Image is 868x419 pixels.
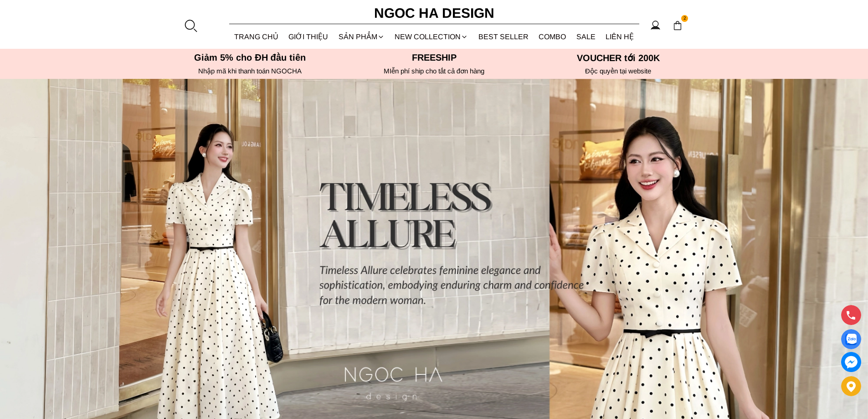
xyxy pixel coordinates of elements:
[534,25,571,49] a: Combo
[198,67,302,75] font: Nhập mã khi thanh toán NGOCHA
[841,329,861,349] a: Display image
[345,67,524,75] h6: MIễn phí ship cho tất cả đơn hàng
[473,25,534,49] a: BEST SELLER
[390,25,473,49] a: NEW COLLECTION
[334,25,390,49] div: SẢN PHẨM
[673,21,683,31] img: img-CART-ICON-ksit0nf1
[529,67,708,75] h6: Độc quyền tại website
[412,52,457,62] font: Freeship
[601,25,639,49] a: LIÊN HỆ
[194,52,306,62] font: Giảm 5% cho ĐH đầu tiên
[366,2,503,24] a: Ngoc Ha Design
[283,25,334,49] a: GIỚI THIỆU
[845,334,857,345] img: Display image
[571,25,601,49] a: SALE
[529,52,708,63] h5: VOUCHER tới 200K
[229,25,284,49] a: TRANG CHỦ
[841,352,861,372] a: messenger
[681,15,688,22] span: 2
